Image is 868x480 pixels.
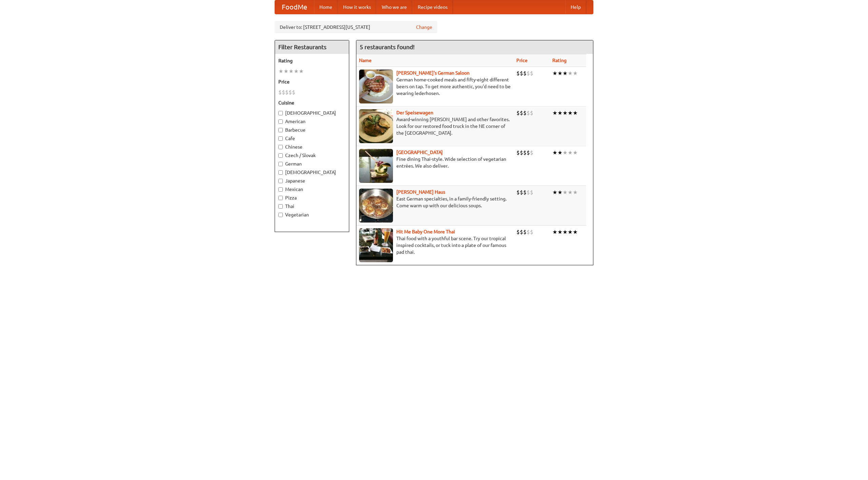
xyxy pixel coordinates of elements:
[523,109,527,117] li: $
[278,68,283,75] li: ★
[376,0,412,14] a: Who we are
[568,70,573,77] li: ★
[285,89,289,96] li: $
[396,70,470,76] a: [PERSON_NAME]'s German Saloon
[416,24,432,31] a: Change
[565,0,586,14] a: Help
[523,149,527,156] li: $
[530,189,533,196] li: $
[552,58,567,63] a: Rating
[278,143,346,150] label: Chinese
[359,149,393,183] img: satay.jpg
[530,109,533,117] li: $
[530,70,533,77] li: $
[282,89,285,96] li: $
[278,135,346,142] label: Cafe
[530,228,533,236] li: $
[563,70,568,77] li: ★
[278,169,346,176] label: [DEMOGRAPHIC_DATA]
[563,228,568,236] li: ★
[278,162,283,166] input: German
[278,118,346,125] label: American
[278,152,346,159] label: Czech / Slovak
[292,89,295,96] li: $
[289,68,294,75] li: ★
[278,128,283,132] input: Barbecue
[278,203,346,210] label: Thai
[359,58,372,63] a: Name
[278,211,346,218] label: Vegetarian
[396,229,455,234] a: Hit Me Baby One More Thai
[520,70,523,77] li: $
[568,109,573,117] li: ★
[359,76,511,97] p: German home-cooked meals and fifty-eight different beers on tap. To get more authentic, you'd nee...
[359,228,393,262] img: babythai.jpg
[278,119,283,124] input: American
[294,68,299,75] li: ★
[552,189,557,196] li: ★
[563,149,568,156] li: ★
[557,189,563,196] li: ★
[275,21,437,33] div: Deliver to: [STREET_ADDRESS][US_STATE]
[289,89,292,96] li: $
[278,78,346,85] h5: Price
[557,109,563,117] li: ★
[527,70,530,77] li: $
[557,70,563,77] li: ★
[516,109,520,117] li: $
[278,136,283,141] input: Cafe
[278,110,346,116] label: [DEMOGRAPHIC_DATA]
[396,110,433,115] a: Der Speisewagen
[396,189,445,195] b: [PERSON_NAME] Haus
[516,189,520,196] li: $
[278,127,346,133] label: Barbecue
[278,170,283,175] input: [DEMOGRAPHIC_DATA]
[573,109,578,117] li: ★
[278,153,283,158] input: Czech / Slovak
[278,177,346,184] label: Japanese
[314,0,338,14] a: Home
[278,89,282,96] li: $
[359,70,393,103] img: esthers.jpg
[359,156,511,169] p: Fine dining Thai-style. Wide selection of vegetarian entrées. We also deliver.
[278,145,283,149] input: Chinese
[359,195,511,209] p: East German specialties, in a family-friendly setting. Come warm up with our delicious soups.
[552,149,557,156] li: ★
[278,57,346,64] h5: Rating
[516,228,520,236] li: $
[523,70,527,77] li: $
[275,40,349,54] h4: Filter Restaurants
[568,189,573,196] li: ★
[278,194,346,201] label: Pizza
[573,149,578,156] li: ★
[283,68,289,75] li: ★
[520,149,523,156] li: $
[552,70,557,77] li: ★
[563,189,568,196] li: ★
[568,228,573,236] li: ★
[527,189,530,196] li: $
[278,111,283,115] input: [DEMOGRAPHIC_DATA]
[278,187,283,192] input: Mexican
[527,228,530,236] li: $
[278,213,283,217] input: Vegetarian
[520,109,523,117] li: $
[516,149,520,156] li: $
[278,179,283,183] input: Japanese
[520,189,523,196] li: $
[573,228,578,236] li: ★
[360,44,415,50] ng-pluralize: 5 restaurants found!
[278,204,283,209] input: Thai
[412,0,453,14] a: Recipe videos
[557,228,563,236] li: ★
[573,70,578,77] li: ★
[278,186,346,193] label: Mexican
[359,109,393,143] img: speisewagen.jpg
[527,149,530,156] li: $
[563,109,568,117] li: ★
[516,58,528,63] a: Price
[275,0,314,14] a: FoodMe
[573,189,578,196] li: ★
